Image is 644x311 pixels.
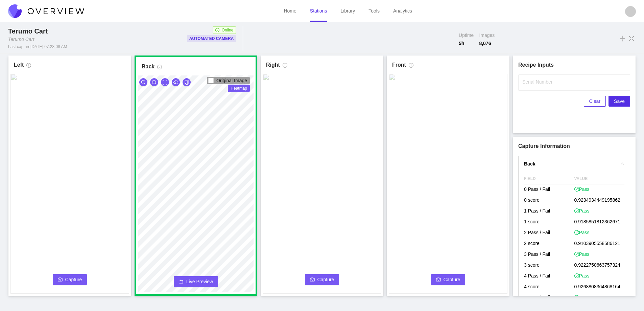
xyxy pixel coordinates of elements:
span: Live Preview [186,278,213,285]
p: 4 score [524,282,574,293]
span: Pass [574,186,590,193]
p: 3 Pass / Fail [524,249,574,260]
h1: Left [14,61,24,69]
div: Terumo Cart [8,36,34,43]
p: 1 score [524,217,574,228]
span: 8,076 [479,40,495,47]
span: camera [58,277,63,283]
p: 0 Pass / Fail [524,184,574,195]
p: 3 score [524,260,574,271]
img: Overview [8,4,84,18]
p: 0.9222750663757324 [574,260,625,271]
span: Capture [65,276,82,283]
p: 4 Pass / Fail [524,271,574,282]
button: zoom-in [139,78,147,86]
p: 2 score [524,239,574,249]
p: 5 Pass / Fail [524,293,574,304]
h1: Recipe Inputs [518,61,630,69]
a: Library [340,8,355,14]
span: check-circle [574,208,579,213]
span: 5 h [459,40,474,47]
span: vertical-align-middle [620,35,626,43]
span: check-circle [574,273,579,278]
span: check-circle [215,28,219,32]
button: zoom-out [150,78,158,86]
span: Uptime [459,32,474,39]
p: 0.9185851812362671 [574,217,625,228]
span: check-circle [574,295,579,300]
span: Pass [574,229,590,236]
span: camera [436,277,441,283]
span: Clear [589,97,600,105]
label: Serial Number [522,79,552,85]
span: expand [163,80,167,85]
span: check-circle [574,230,579,235]
span: Capture [317,276,334,283]
span: VALUE [574,173,625,184]
span: Pass [574,207,590,214]
h1: Right [266,61,280,69]
h4: Back [524,160,616,168]
span: cloud-download [173,80,178,85]
a: Analytics [393,8,412,14]
span: Pass [574,272,590,279]
span: zoom-in [141,80,146,85]
button: rollbackLive Preview [174,276,218,287]
span: info-circle [283,63,287,70]
button: cloud-download [172,78,180,86]
span: check-circle [574,252,579,257]
span: Save [614,97,625,105]
p: 0.9103905558586121 [574,239,625,249]
h1: Capture Information [518,142,630,150]
button: cameraCapture [53,274,87,285]
div: rightBack [519,156,630,172]
span: Original Image [216,78,247,83]
span: copy [184,80,189,85]
p: Automated Camera [189,35,234,42]
p: 0.9234934449195862 [574,195,625,206]
span: Heatmap [228,85,250,92]
button: cameraCapture [305,274,339,285]
button: copy [183,78,191,86]
div: Last capture [DATE] 07:28:08 AM [8,44,67,49]
button: Clear [584,96,606,107]
span: info-circle [409,63,413,70]
span: info-circle [157,65,162,72]
span: rollback [179,279,184,285]
button: expand [161,78,169,86]
a: Home [284,8,296,14]
span: FIELD [524,173,574,184]
p: 2 Pass / Fail [524,228,574,239]
span: Online [222,27,234,34]
h1: Back [142,63,154,71]
span: Capture [444,276,460,283]
h1: Front [392,61,406,69]
span: check-circle [574,187,579,192]
span: Terumo Cart [8,27,48,35]
p: 0 score [524,195,574,206]
span: fullscreen [628,35,635,42]
span: Pass [574,294,590,301]
span: info-circle [26,63,31,70]
span: Images [479,32,495,39]
span: right [620,162,624,166]
span: Pass [574,251,590,258]
div: Terumo Cart [8,26,50,36]
button: Save [609,96,630,107]
span: zoom-out [152,80,157,85]
p: 1 Pass / Fail [524,206,574,217]
button: cameraCapture [431,274,466,285]
p: 0.9268808364868164 [574,282,625,293]
span: camera [310,277,315,283]
a: Stations [310,8,327,14]
a: Tools [368,8,380,14]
